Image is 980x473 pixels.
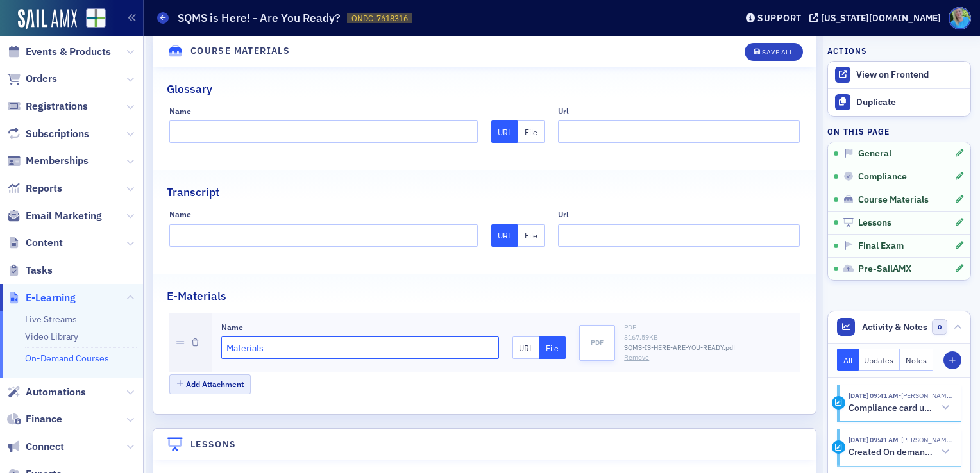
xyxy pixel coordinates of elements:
[821,12,941,24] div: [US_STATE][DOMAIN_NAME]
[26,412,62,426] span: Finance
[26,209,102,223] span: Email Marketing
[858,263,911,275] span: Pre-SailAMX
[7,440,64,454] a: Connect
[932,319,948,335] span: 0
[25,313,77,325] a: Live Streams
[558,210,569,219] div: Url
[809,13,945,22] button: [US_STATE][DOMAIN_NAME]
[7,412,62,426] a: Finance
[26,291,76,305] span: E-Learning
[26,127,89,141] span: Subscriptions
[169,106,191,116] div: Name
[86,8,106,28] img: SailAMX
[7,72,57,86] a: Orders
[859,349,900,371] button: Updates
[856,97,964,108] div: Duplicate
[26,440,64,454] span: Connect
[832,440,845,454] div: Activity
[190,438,237,451] h4: Lessons
[518,120,545,143] button: File
[512,336,539,359] button: URL
[169,210,191,219] div: Name
[949,7,971,29] span: Profile
[7,263,53,278] a: Tasks
[849,447,934,458] h5: Created On demand course:
[862,320,927,334] span: Activity & Notes
[858,171,907,183] span: Compliance
[7,127,89,141] a: Subscriptions
[849,401,952,415] button: Compliance card updated
[858,148,891,160] span: General
[849,445,952,459] button: Created On demand course:
[828,89,970,116] button: Duplicate
[25,353,109,364] a: On-Demand Courses
[77,8,106,30] a: View Homepage
[491,224,518,247] button: URL
[762,49,793,56] div: Save All
[18,9,77,29] img: SailAMX
[26,181,62,195] span: Reports
[26,99,88,113] span: Registrations
[828,62,970,88] a: View on Frontend
[167,81,212,97] h2: Glossary
[624,343,735,353] span: SQMS-IS-HERE-ARE-YOU-READY.pdf
[899,391,952,400] span: Kristi Gates
[7,99,88,113] a: Registrations
[827,126,971,137] h4: On this page
[26,263,53,278] span: Tasks
[624,333,791,343] div: 3167.59 KB
[624,322,791,333] div: PDF
[7,236,63,250] a: Content
[745,43,802,61] button: Save All
[7,209,102,223] a: Email Marketing
[26,154,89,168] span: Memberships
[351,13,408,24] span: ONDC-7618316
[7,291,76,305] a: E-Learning
[900,349,933,371] button: Notes
[167,184,219,201] h2: Transcript
[7,181,62,195] a: Reports
[7,154,89,168] a: Memberships
[832,396,845,410] div: Activity
[757,12,802,24] div: Support
[858,240,904,252] span: Final Exam
[178,10,341,26] h1: SQMS is Here! - Are You Ready?
[856,69,964,81] div: View on Frontend
[849,435,899,444] time: 9/11/2025 09:41 AM
[849,391,899,400] time: 9/11/2025 09:41 AM
[837,349,859,371] button: All
[558,106,569,116] div: Url
[491,120,518,143] button: URL
[7,385,86,399] a: Automations
[26,45,111,59] span: Events & Products
[221,322,243,332] div: Name
[849,402,933,414] h5: Compliance card updated
[169,374,251,394] button: Add Attachment
[858,217,891,229] span: Lessons
[539,336,566,359] button: File
[7,45,111,59] a: Events & Products
[899,435,952,444] span: Kristi Gates
[25,331,78,342] a: Video Library
[26,72,57,86] span: Orders
[858,194,929,206] span: Course Materials
[190,45,290,58] h4: Course Materials
[518,224,545,247] button: File
[167,288,226,304] h2: E-Materials
[827,45,867,56] h4: Actions
[26,385,86,399] span: Automations
[26,236,63,250] span: Content
[624,353,649,363] button: Remove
